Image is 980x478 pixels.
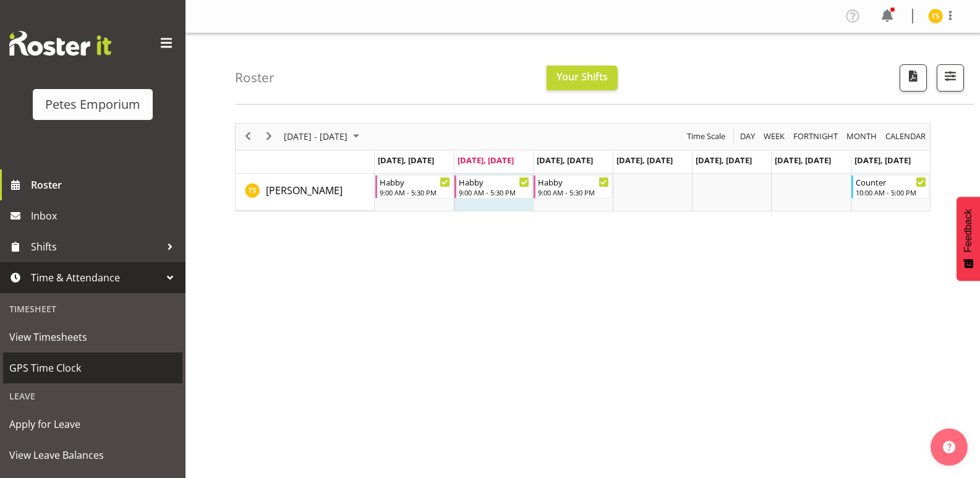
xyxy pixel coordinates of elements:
table: Timeline Week of September 30, 2025 [375,174,930,211]
div: Habby [538,176,608,188]
div: Tamara Straker"s event - Habby Begin From Wednesday, October 1, 2025 at 9:00:00 AM GMT+13:00 Ends... [534,175,611,198]
button: Fortnight [791,129,840,144]
span: [DATE], [DATE] [854,155,911,166]
div: 9:00 AM - 5:30 PM [538,187,608,197]
span: [PERSON_NAME] [266,184,343,197]
button: Next [261,129,278,144]
div: 9:00 AM - 5:30 PM [380,187,450,197]
div: Timesheet [3,296,182,322]
span: [DATE], [DATE] [696,155,752,166]
div: Timeline Week of September 30, 2025 [235,123,931,211]
button: Download a PDF of the roster according to the set date range. [900,64,927,92]
div: previous period [237,124,258,150]
button: Feedback - Show survey [957,197,980,281]
span: Day [739,129,756,144]
span: Inbox [31,207,179,225]
div: Habby [459,176,529,188]
button: Timeline Day [738,129,757,144]
button: Timeline Month [845,129,879,144]
span: Time Scale [686,129,726,144]
span: Your Shifts [556,70,608,83]
span: [DATE], [DATE] [537,155,593,166]
div: Counter [856,176,926,188]
div: Tamara Straker"s event - Habby Begin From Tuesday, September 30, 2025 at 9:00:00 AM GMT+13:00 End... [454,175,532,198]
div: Tamara Straker"s event - Counter Begin From Sunday, October 5, 2025 at 10:00:00 AM GMT+13:00 Ends... [851,175,929,198]
div: next period [258,124,279,150]
span: View Timesheets [9,328,176,346]
span: Time & Attendance [31,268,161,287]
button: September 2025 [282,129,365,144]
span: Fortnight [792,129,839,144]
a: View Leave Balances [3,440,182,471]
h4: Roster [235,70,275,85]
button: Your Shifts [547,66,618,90]
button: Filter Shifts [937,64,964,92]
button: Month [884,129,928,144]
div: 10:00 AM - 5:00 PM [856,187,926,197]
div: Habby [380,176,450,188]
span: [DATE], [DATE] [378,155,434,166]
span: GPS Time Clock [9,359,176,377]
div: Sep 29 - Oct 05, 2025 [279,124,367,150]
span: [DATE], [DATE] [616,155,673,166]
span: Shifts [31,237,161,256]
button: Time Scale [685,129,728,144]
button: Timeline Week [762,129,787,144]
span: Week [762,129,786,144]
span: calendar [884,129,927,144]
span: Roster [31,176,179,194]
div: Tamara Straker"s event - Habby Begin From Monday, September 29, 2025 at 9:00:00 AM GMT+13:00 Ends... [375,175,453,198]
img: help-xxl-2.png [943,441,955,453]
div: 9:00 AM - 5:30 PM [459,187,529,197]
span: Feedback [963,209,974,252]
span: Apply for Leave [9,415,176,433]
button: Previous [240,129,257,144]
a: View Timesheets [3,322,182,352]
div: Leave [3,383,182,409]
span: [DATE] - [DATE] [283,129,349,144]
span: [DATE], [DATE] [775,155,831,166]
a: Apply for Leave [3,409,182,440]
img: Rosterit website logo [9,31,111,56]
div: Petes Emporium [45,95,140,114]
span: View Leave Balances [9,446,176,464]
span: [DATE], [DATE] [458,155,514,166]
td: Tamara Straker resource [236,174,375,211]
span: Month [845,129,878,144]
a: GPS Time Clock [3,352,182,383]
img: tamara-straker11292.jpg [928,9,943,23]
a: [PERSON_NAME] [266,183,343,198]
